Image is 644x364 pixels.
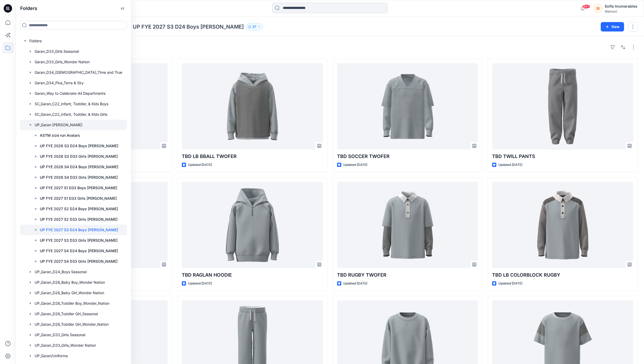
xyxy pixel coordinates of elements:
div: SI [593,4,603,13]
button: 37 [246,23,263,30]
p: UP FYE 2026 S4 D24 Boys [PERSON_NAME] [40,164,118,170]
p: Updated [DATE] [343,281,367,286]
p: UP FYE 2026 S3 D24 Boys [PERSON_NAME] [40,143,118,149]
span: 99+ [582,4,590,9]
p: UP FYE 2026 S3 D33 Girls [PERSON_NAME] [40,153,118,160]
p: Updated [DATE] [498,281,522,286]
a: TBD LB COLORBLOCK RUGBY [492,182,633,268]
p: UP FYE 2027 S2 D33 Girls [PERSON_NAME] [40,216,118,223]
a: TBD TWILL PANTS [492,63,633,150]
p: Updated [DATE] [498,162,522,168]
p: TBD LB COLORBLOCK RUGBY [492,271,633,279]
div: Walmart [605,9,637,13]
a: TBD LB BBALL TWOFER [182,63,323,150]
p: TBD SOCCER TWOFER [337,153,478,160]
p: Updated [DATE] [188,162,212,168]
p: UP FYE 2027 S4 D33 Girls [PERSON_NAME] [40,258,118,265]
p: UP FYE 2027 S3 D33 Girls [PERSON_NAME] [40,237,118,244]
p: ASTM size run Avatars [40,132,80,139]
p: TBD RAGLAN HOODIE [182,271,323,279]
p: UP FYE 2027 S1 D33 Girls [PERSON_NAME] [40,195,117,202]
p: UP FYE 2027 S3 D24 Boys [PERSON_NAME] [133,23,244,30]
p: TBD TWILL PANTS [492,153,633,160]
p: TBD RUGBY TWOFER [337,271,478,279]
p: TBD LB BBALL TWOFER [182,153,323,160]
div: Sofie Inumerables [605,3,637,9]
p: Updated [DATE] [188,281,212,286]
p: Updated [DATE] [343,162,367,168]
p: UP FYE 2027 S3 D24 Boys [PERSON_NAME] [40,227,118,233]
p: UP FYE 2027 S1 D33 Boys [PERSON_NAME] [40,185,117,191]
button: New [601,22,624,31]
a: TBD SOCCER TWOFER [337,63,478,150]
p: UP FYE 2027 S4 D24 Boys [PERSON_NAME] [40,248,118,254]
a: TBD RUGBY TWOFER [337,182,478,268]
p: 37 [252,24,256,30]
p: UP FYE 2026 S4 D33 Girls [PERSON_NAME] [40,174,118,181]
p: UP FYE 2027 S2 D24 Boys [PERSON_NAME] [40,206,118,212]
a: TBD RAGLAN HOODIE [182,182,323,268]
